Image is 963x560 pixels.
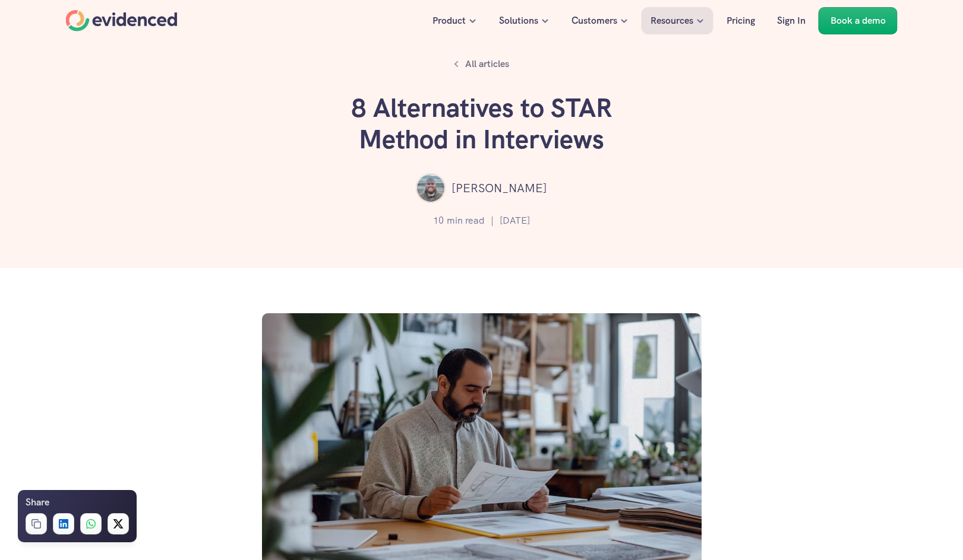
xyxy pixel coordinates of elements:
p: Pricing [727,13,755,28]
p: Resources [651,13,693,28]
p: Customers [572,13,617,28]
p: [DATE] [500,213,530,228]
p: All articles [465,56,509,72]
h6: Share [26,495,49,510]
a: All articles [447,53,516,75]
p: Solutions [499,13,538,28]
a: Home [66,10,178,31]
img: "" [416,173,446,203]
h1: 8 Alternatives to STAR Method in Interviews [304,93,660,155]
p: Watch a quick demo [558,283,645,298]
p: Book a demo [831,13,886,28]
p: min read [447,213,485,228]
h4: Want to make more accurate hiring decisions? [291,281,535,300]
p: 10 [433,213,444,228]
a: Book a demo [819,7,898,34]
p: | [491,213,494,228]
p: [PERSON_NAME] [451,179,547,198]
a: Sign In [768,7,814,34]
a: Pricing [718,7,764,34]
p: Sign In [777,13,806,28]
a: Watch a quick demo [547,277,672,304]
p: Product [432,13,466,28]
